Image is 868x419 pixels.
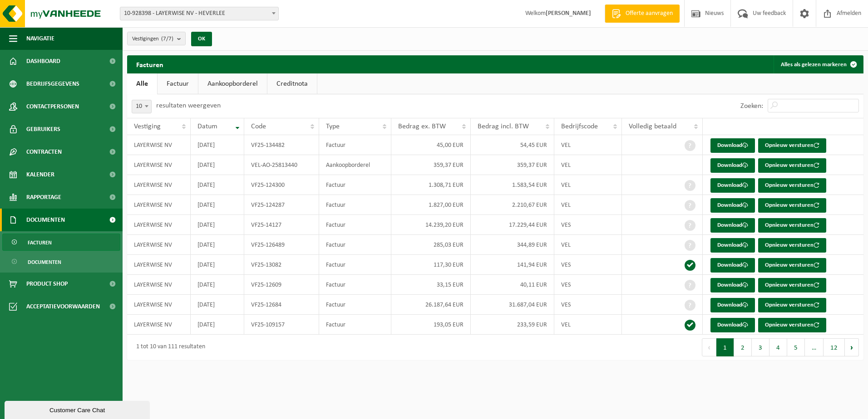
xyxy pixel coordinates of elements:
[191,295,244,315] td: [DATE]
[319,235,391,255] td: Factuur
[710,138,755,153] a: Download
[319,215,391,235] td: Factuur
[471,235,555,255] td: 344,89 EUR
[710,218,755,233] a: Download
[127,295,191,315] td: LAYERWISE NV
[554,155,622,175] td: VEL
[244,275,319,295] td: VF25-12609
[710,278,755,292] a: Download
[471,155,555,175] td: 359,37 EUR
[191,175,244,195] td: [DATE]
[824,338,845,356] button: 12
[2,253,120,270] a: Documenten
[244,295,319,315] td: VF25-12684
[471,315,555,335] td: 233,59 EUR
[132,100,152,113] span: 10
[319,175,391,195] td: Factuur
[471,195,555,215] td: 2.210,67 EUR
[752,338,769,356] button: 3
[391,155,471,175] td: 359,37 EUR
[758,318,826,332] button: Opnieuw versturen
[758,178,826,193] button: Opnieuw versturen
[702,338,716,356] button: Previous
[5,399,152,419] iframe: chat widget
[26,27,54,50] span: Navigatie
[471,175,555,195] td: 1.583,54 EUR
[132,100,151,113] span: 10
[710,318,755,332] a: Download
[26,273,68,295] span: Product Shop
[26,50,60,73] span: Dashboard
[191,135,244,155] td: [DATE]
[26,95,79,118] span: Contactpersonen
[127,275,191,295] td: LAYERWISE NV
[740,102,763,110] label: Zoeken:
[554,295,622,315] td: VES
[26,118,60,141] span: Gebruikers
[471,215,555,235] td: 17.229,44 EUR
[391,255,471,275] td: 117,30 EUR
[319,315,391,335] td: Factuur
[554,235,622,255] td: VEL
[478,123,529,130] span: Bedrag incl. BTW
[734,338,752,356] button: 2
[758,158,826,173] button: Opnieuw versturen
[554,275,622,295] td: VES
[471,255,555,275] td: 141,94 EUR
[391,175,471,195] td: 1.308,71 EUR
[191,235,244,255] td: [DATE]
[554,195,622,215] td: VEL
[2,234,120,251] a: Facturen
[134,123,161,130] span: Vestiging
[161,36,173,42] count: (7/7)
[319,275,391,295] td: Factuur
[244,135,319,155] td: VF25-134482
[191,155,244,175] td: [DATE]
[244,235,319,255] td: VF25-126489
[391,215,471,235] td: 14.239,20 EUR
[26,209,65,231] span: Documenten
[28,253,61,271] span: Documenten
[554,215,622,235] td: VES
[629,123,676,130] span: Volledig betaald
[546,10,591,17] strong: [PERSON_NAME]
[391,315,471,335] td: 193,05 EUR
[191,32,212,46] button: OK
[132,339,205,356] div: 1 tot 10 van 111 resultaten
[191,195,244,215] td: [DATE]
[319,135,391,155] td: Factuur
[197,123,217,130] span: Datum
[267,73,317,94] a: Creditnota
[127,235,191,255] td: LAYERWISE NV
[319,195,391,215] td: Factuur
[710,298,755,312] a: Download
[120,7,279,20] span: 10-928398 - LAYERWISE NV - HEVERLEE
[398,123,446,130] span: Bedrag ex. BTW
[471,275,555,295] td: 40,11 EUR
[127,195,191,215] td: LAYERWISE NV
[710,198,755,213] a: Download
[758,278,826,292] button: Opnieuw versturen
[774,55,863,73] button: Alles als gelezen markeren
[554,315,622,335] td: VEL
[244,175,319,195] td: VF25-124300
[191,315,244,335] td: [DATE]
[127,55,173,73] h2: Facturen
[127,73,157,94] a: Alle
[158,73,198,94] a: Factuur
[758,138,826,153] button: Opnieuw versturen
[845,338,859,356] button: Next
[26,141,62,163] span: Contracten
[244,155,319,175] td: VEL-AO-25813440
[758,258,826,273] button: Opnieuw versturen
[251,123,266,130] span: Code
[127,255,191,275] td: LAYERWISE NV
[471,135,555,155] td: 54,45 EUR
[127,315,191,335] td: LAYERWISE NV
[26,73,79,95] span: Bedrijfsgegevens
[710,238,755,253] a: Download
[26,163,54,186] span: Kalender
[710,178,755,193] a: Download
[191,255,244,275] td: [DATE]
